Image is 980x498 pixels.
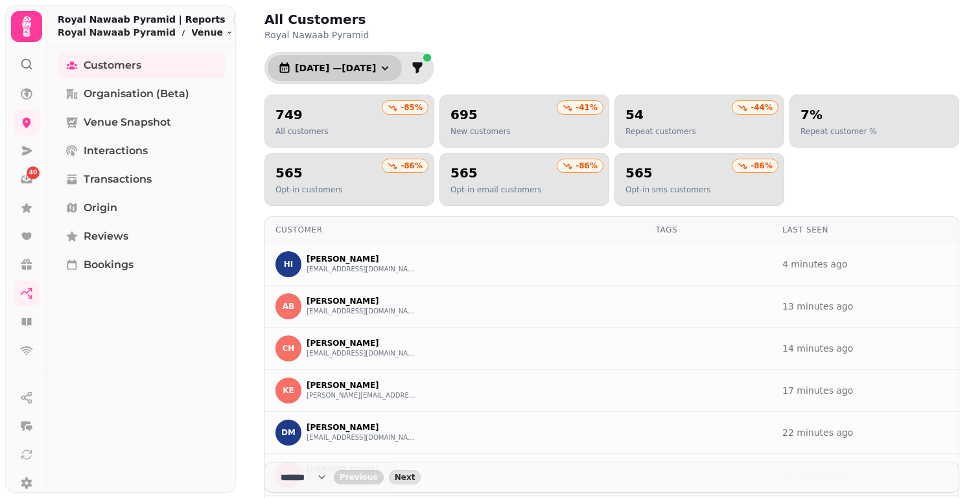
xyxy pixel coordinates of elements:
[264,10,513,28] h2: All Customers
[191,26,233,39] button: Venue
[14,166,40,192] a: 40
[340,473,378,481] span: Previous
[450,164,542,182] h2: 565
[58,195,226,221] a: Origin
[84,172,152,187] span: Transactions
[58,52,226,78] a: Customers
[576,102,598,113] p: -41 %
[450,106,511,124] h2: 695
[782,301,853,311] a: 13 minutes ago
[29,168,38,177] span: 40
[782,225,948,235] div: Last Seen
[450,126,511,137] p: New customers
[307,296,417,306] p: [PERSON_NAME]
[275,106,328,124] h2: 749
[625,126,696,137] p: Repeat customers
[782,427,853,438] a: 22 minutes ago
[800,126,877,137] p: Repeat customer %
[283,386,294,395] span: KE
[800,106,877,124] h2: 7%
[307,348,417,359] button: [EMAIL_ADDRESS][DOMAIN_NAME]
[307,254,417,264] p: [PERSON_NAME]
[275,164,343,182] h2: 565
[576,161,598,171] p: -86 %
[58,166,226,192] a: Transactions
[625,106,696,124] h2: 54
[84,115,171,130] span: Venue Snapshot
[284,260,294,269] span: HI
[389,470,421,484] button: next
[401,102,423,113] p: -85 %
[58,26,176,39] p: Royal Nawaab Pyramid
[281,428,296,437] span: DM
[782,385,853,396] a: 17 minutes ago
[283,344,295,353] span: CH
[58,223,226,249] a: Reviews
[84,229,128,244] span: Reviews
[307,264,417,275] button: [EMAIL_ADDRESS][DOMAIN_NAME]
[268,55,402,81] button: [DATE] —[DATE]
[58,138,226,164] a: Interactions
[307,306,417,317] button: [EMAIL_ADDRESS][DOMAIN_NAME]
[84,257,134,273] span: Bookings
[84,143,148,159] span: Interactions
[404,55,430,81] button: filter
[307,380,417,390] p: [PERSON_NAME]
[782,259,848,269] a: 4 minutes ago
[283,302,294,311] span: AB
[84,200,117,216] span: Origin
[625,164,711,182] h2: 565
[625,185,711,195] p: Opt-in sms customers
[307,338,417,348] p: [PERSON_NAME]
[450,185,542,195] p: Opt-in email customers
[275,126,328,137] p: All customers
[295,63,376,73] span: [DATE] — [DATE]
[307,422,417,433] p: [PERSON_NAME]
[334,470,384,484] button: back
[401,161,423,171] p: -86 %
[307,433,417,443] button: [EMAIL_ADDRESS][DOMAIN_NAME]
[58,81,226,107] a: Organisation (beta)
[58,109,226,135] a: Venue Snapshot
[84,58,141,73] span: Customers
[84,86,189,102] span: Organisation (beta)
[751,161,773,171] p: -86 %
[264,462,959,493] nav: Pagination
[751,102,773,113] p: -44 %
[275,225,635,235] div: Customer
[782,343,853,354] a: 14 minutes ago
[656,225,762,235] div: Tags
[264,28,596,41] p: Royal Nawaab Pyramid
[58,252,226,278] a: Bookings
[58,13,233,26] h2: Royal Nawaab Pyramid | Reports
[58,26,233,39] nav: breadcrumb
[395,473,415,481] span: Next
[307,390,417,401] button: [PERSON_NAME][EMAIL_ADDRESS][PERSON_NAME][DOMAIN_NAME]
[47,47,236,493] nav: Tabs
[275,185,343,195] p: Opt-in customers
